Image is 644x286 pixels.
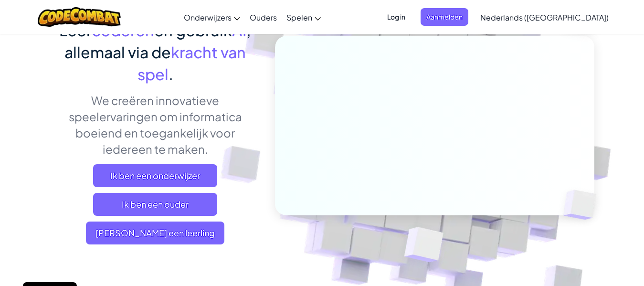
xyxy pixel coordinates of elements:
[381,8,411,26] button: Log in
[179,4,245,30] a: Onderwijzers
[169,64,173,84] span: .
[38,7,121,27] img: CodeCombat logo
[282,4,326,30] a: Spelen
[184,12,232,22] span: Onderwijzers
[547,170,619,240] img: Overlap cubes
[475,4,613,30] a: Nederlands ([GEOGRAPHIC_DATA])
[137,42,246,84] span: kracht van spel
[421,8,468,26] button: Aanmelden
[93,164,217,187] a: Ik ben een onderwijzer
[286,12,312,22] span: Spelen
[245,4,282,30] a: Ouders
[50,92,261,157] p: We creëren innovatieve speelervaringen om informatica boeiend en toegankelijk voor iedereen te ma...
[480,12,609,22] span: Nederlands ([GEOGRAPHIC_DATA])
[380,207,466,286] img: Overlap cubes
[86,222,224,244] button: [PERSON_NAME] een leerling
[93,193,217,216] a: Ik ben een ouder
